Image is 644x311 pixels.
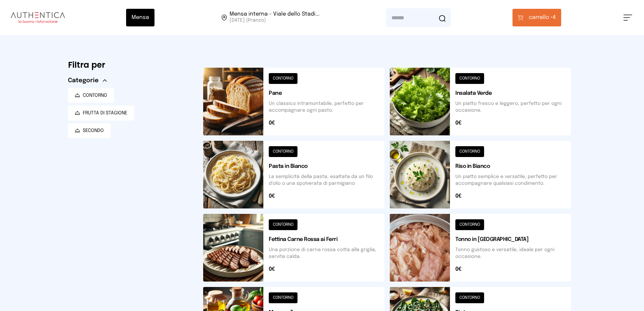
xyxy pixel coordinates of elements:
[68,123,111,138] button: SECONDO
[11,12,65,23] img: logo.8f33a47.png
[529,14,553,22] span: carrello •
[529,14,556,22] span: 4
[230,17,319,24] span: [DATE] (Pranzo)
[126,9,154,26] button: Mensa
[83,92,107,99] span: CONTORNO
[83,127,104,134] span: SECONDO
[68,106,134,120] button: FRUTTA DI STAGIONE
[230,12,319,24] span: Viale dello Stadio, 77, 05100 Terni TR, Italia
[68,88,114,103] button: CONTORNO
[83,110,127,116] span: FRUTTA DI STAGIONE
[68,76,107,85] button: Categorie
[512,9,561,26] button: carrello •4
[68,76,99,85] span: Categorie
[68,60,192,70] h6: Filtra per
